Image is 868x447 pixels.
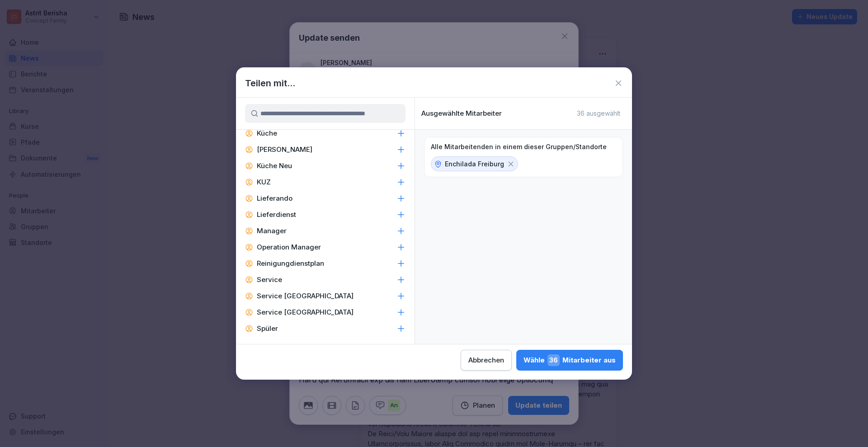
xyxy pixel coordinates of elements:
[257,161,292,170] p: Küche Neu
[257,292,354,301] p: Service [GEOGRAPHIC_DATA]
[461,350,512,371] button: Abbrechen
[257,129,277,138] p: Küche
[257,243,321,252] p: Operation Manager
[577,109,620,118] p: 36 ausgewählt
[257,308,354,317] p: Service [GEOGRAPHIC_DATA]
[257,259,324,268] p: Reinigungdienstplan
[257,324,278,333] p: Spüler
[431,143,607,151] p: Alle Mitarbeitenden in einem dieser Gruppen/Standorte
[547,354,560,366] span: 36
[468,355,504,365] div: Abbrechen
[421,109,502,118] p: Ausgewählte Mitarbeiter
[257,226,287,235] p: Manager
[524,354,616,366] div: Wähle Mitarbeiter aus
[257,194,292,203] p: Lieferando
[257,210,296,219] p: Lieferdienst
[245,76,295,90] h1: Teilen mit...
[516,350,623,371] button: Wähle36Mitarbeiter aus
[257,275,282,284] p: Service
[257,178,271,187] p: KUZ
[257,145,312,154] p: [PERSON_NAME]
[445,159,504,169] p: Enchilada Freiburg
